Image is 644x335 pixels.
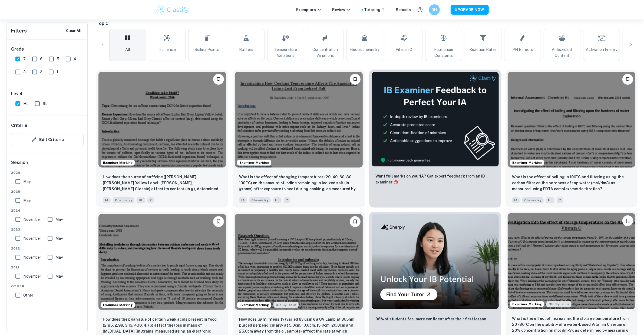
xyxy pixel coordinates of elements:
span: pH Effects [512,47,533,52]
span: 3 [23,69,26,75]
span: 5 [57,56,59,62]
h6: Criteria [11,122,27,129]
h6: Filters [11,27,27,35]
span: Electrochemistry [350,47,380,52]
span: 7 [147,197,154,203]
h6: Grade [11,46,84,52]
h6: Session [11,159,84,170]
a: Examiner MarkingBookmarkHow does the source of caffeine (Lipton Earl Grey, Lipton Yellow Label, R... [96,70,228,208]
span: November [23,235,41,241]
a: Examiner MarkingBookmarkWhat is the effect of boiling in 100°C and filtering using the carbon fil... [506,70,638,208]
p: What is the effect of changing temperatures (20, 40, 60, 80, 100 °C) on the amount of iodine rema... [239,174,358,192]
img: Chemistry IA example thumbnail: What is the effect of increasing the sto [508,213,635,309]
button: Bookmark [350,74,361,85]
img: Chemistry IA example thumbnail: How does the pKa value of certain weak a [98,214,226,310]
span: Old Syllabus [273,302,299,308]
button: Clear All [65,27,83,35]
span: HL [137,197,145,203]
span: 2023 [11,227,84,232]
a: ThumbnailWant full marks on yourIA? Get expert feedback from an IB examiner! [369,70,501,208]
span: 2022 [11,246,84,251]
span: 2 [40,69,42,75]
span: Buffers [239,47,253,52]
img: Chemistry IA example thumbnail: What is the effect of boiling in 100°C a [508,72,635,167]
span: 7 [23,56,26,62]
p: How does the pKa value of certain weak acids present in food (2.85, 2.99, 3.13, 4.10, 4.76) affec... [103,316,222,335]
span: November [23,254,41,260]
span: Examiner Marking [101,303,135,307]
button: Bookmark [213,74,224,85]
span: May [23,179,31,185]
span: HL [273,197,282,203]
button: Bookmark [622,74,633,85]
span: Boiling Points [194,47,219,52]
span: 7 [557,197,563,203]
span: Activation Energy [586,47,617,52]
p: How does the source of caffeine (Lipton Earl Grey, Lipton Yellow Label, Remsey Earl Grey, Milton ... [103,174,222,192]
span: 1 [57,69,58,75]
span: 2025 [11,189,84,194]
span: November [23,273,41,279]
img: Thumbnail [371,72,499,167]
span: IA [103,197,111,203]
p: Exemplars [296,7,322,13]
img: Chemistry IA example thumbnail: How does light intensity (varied by usin [235,214,362,310]
button: UPGRADE NOW [451,5,489,15]
p: How does light intensity (varied by using a UV Lamp at 365nm placed perpendicularly at 5.0cm, 10.... [239,316,358,335]
h6: Level [11,91,84,97]
img: Clastify logo [156,4,190,15]
span: Antioxidant Content [546,47,578,58]
span: Examiner Marking [101,160,135,165]
span: Chemistry [249,197,271,203]
span: Old Syllabus [546,301,572,307]
div: Starting from the May 2025 session, the Chemistry IA requirements have changed. It's OK to refer ... [546,301,572,307]
span: 7 [284,197,290,203]
span: Temperature Variations [270,47,302,58]
span: Other [11,284,84,289]
span: IA [239,197,247,203]
span: 4 [74,56,76,62]
p: Want full marks on your IA ? Get expert feedback from an IB examiner! [376,173,495,185]
span: May [55,254,63,260]
img: Chemistry IA example thumbnail: What is the effect of changing temperatu [235,72,362,167]
span: Vitamin C [396,47,412,52]
a: Examiner MarkingBookmarkWhat is the effect of changing temperatures (20, 40, 60, 80, 100 °C) on t... [233,70,365,208]
h6: DH [431,7,437,13]
p: 96% of students feel more confident after their first lesson [376,316,487,322]
span: May [55,216,63,222]
span: 2021 [11,265,84,270]
a: Tutoring [364,7,385,13]
span: Chemistry [522,197,544,203]
button: Help and Feedback [415,5,425,14]
span: Equilibrium Constants [428,47,460,58]
span: 2026 [11,170,84,175]
span: Examiner Marking [510,302,544,307]
span: May [55,273,63,279]
button: Bookmark [213,216,224,227]
span: IA [512,197,520,203]
a: Schools [396,7,411,13]
p: Review [332,7,351,13]
button: Bookmark [350,216,361,227]
button: Edit Criteria [11,133,84,146]
span: Chemistry [113,197,134,203]
span: Other [23,292,33,298]
span: November [23,216,41,222]
img: Chemistry IA example thumbnail: How does the source of caffeine (Lipton [98,72,226,167]
span: HL [546,197,554,203]
span: 6 [40,56,42,62]
span: SL [43,101,47,107]
h6: Topic [96,20,638,27]
p: What is the effect of boiling in 100°C and filtering using the carbon filter on the hardness of t... [512,174,631,192]
span: HL [23,101,28,107]
button: DH [429,4,440,15]
span: All [125,47,130,52]
span: Examiner Marking [237,303,271,307]
span: Concentration Variations [309,47,341,58]
img: Thumbnail [371,214,499,309]
span: 🎯 [394,180,398,184]
div: Starting from the May 2025 session, the Chemistry IA requirements have changed. It's OK to refer ... [273,302,299,308]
